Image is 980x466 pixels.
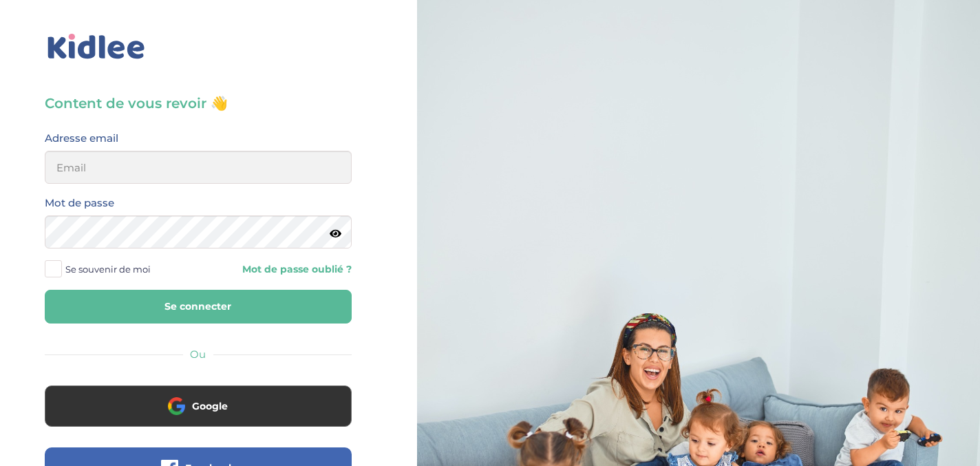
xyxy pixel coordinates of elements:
[45,94,352,113] h3: Content de vous revoir 👋
[45,31,148,63] img: logo_kidlee_bleu
[168,397,185,414] img: google.png
[190,348,206,361] span: Ou
[45,385,352,427] button: Google
[45,194,114,212] label: Mot de passe
[65,260,151,278] span: Se souvenir de moi
[209,263,352,276] a: Mot de passe oublié ?
[45,129,118,147] label: Adresse email
[192,399,228,413] span: Google
[45,409,352,422] a: Google
[45,151,352,184] input: Email
[45,290,352,324] button: Se connecter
